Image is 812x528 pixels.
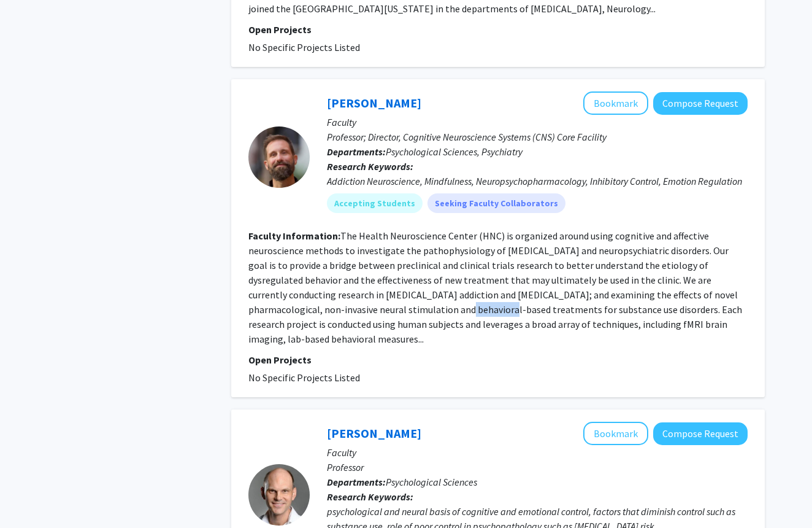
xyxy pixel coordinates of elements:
[386,146,523,158] span: Psychological Sciences, Psychiatry
[327,491,413,503] b: Research Keywords:
[327,95,421,111] a: [PERSON_NAME]
[248,41,360,53] span: No Specific Projects Listed
[583,91,648,115] button: Add Brett Froeliger to Bookmarks
[248,371,360,384] span: No Specific Projects Listed
[248,22,748,37] p: Open Projects
[653,422,748,445] button: Compose Request to John Kerns
[327,476,386,488] b: Departments:
[248,352,748,367] p: Open Projects
[327,146,386,158] b: Departments:
[327,460,748,475] p: Professor
[248,230,340,242] b: Faculty Information:
[327,425,421,441] a: [PERSON_NAME]
[327,193,423,213] mat-chip: Accepting Students
[248,230,742,345] fg-read-more: The Health Neuroscience Center (HNC) is organized around using cognitive and affective neuroscien...
[9,473,52,519] iframe: Chat
[327,130,748,144] p: Professor; Director, Cognitive Neuroscience Systems (CNS) Core Facility
[327,174,748,188] div: Addiction Neuroscience, Mindfulness, Neuropsychopharmacology, Inhibitory Control, Emotion Regulation
[327,445,748,460] p: Faculty
[386,476,477,488] span: Psychological Sciences
[427,193,565,213] mat-chip: Seeking Faculty Collaborators
[583,422,648,445] button: Add John Kerns to Bookmarks
[327,115,748,130] p: Faculty
[653,92,748,115] button: Compose Request to Brett Froeliger
[327,160,413,173] b: Research Keywords:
